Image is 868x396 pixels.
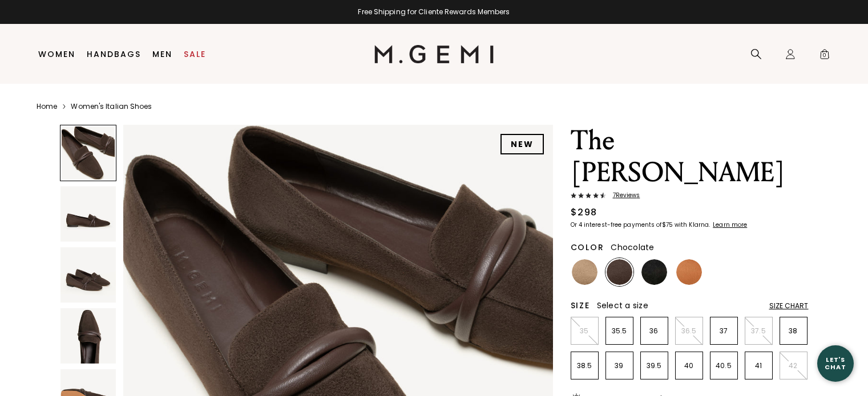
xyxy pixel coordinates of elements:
[780,361,807,370] p: 42
[60,186,116,242] img: The Brenda
[662,221,673,229] klarna-placement-style-amount: $75
[641,259,667,285] img: Black
[606,326,633,336] p: 35.5
[184,50,206,59] a: Sale
[769,301,809,311] div: Size Chart
[817,356,854,370] div: Let's Chat
[500,134,544,154] div: NEW
[710,361,737,370] p: 40.5
[571,301,590,310] h2: Size
[38,50,75,59] a: Women
[606,361,633,370] p: 39
[374,45,494,63] img: M.Gemi
[745,326,772,336] p: 37.5
[597,300,648,311] span: Select a size
[712,222,747,228] a: Learn more
[60,308,116,364] img: The Brenda
[675,221,712,229] klarna-placement-style-body: with Klarna
[572,259,597,285] img: Biscuit
[611,242,654,253] span: Chocolate
[676,361,703,370] p: 40
[745,361,772,370] p: 41
[676,259,702,285] img: Cinnamon
[60,247,116,303] img: The Brenda
[710,326,737,336] p: 37
[571,221,662,229] klarna-placement-style-body: Or 4 interest-free payments of
[571,361,598,370] p: 38.5
[780,326,807,336] p: 38
[571,125,809,189] h1: The [PERSON_NAME]
[87,50,141,59] a: Handbags
[571,192,809,201] a: 7Reviews
[71,102,152,111] a: Women's Italian Shoes
[152,50,172,59] a: Men
[713,221,747,229] klarna-placement-style-cta: Learn more
[676,326,703,336] p: 36.5
[571,243,604,252] h2: Color
[819,51,830,62] span: 0
[641,326,668,336] p: 36
[607,259,632,285] img: Chocolate
[37,102,57,111] a: Home
[606,192,640,199] span: 7 Review s
[571,326,598,336] p: 35
[571,206,597,219] div: $298
[641,361,668,370] p: 39.5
